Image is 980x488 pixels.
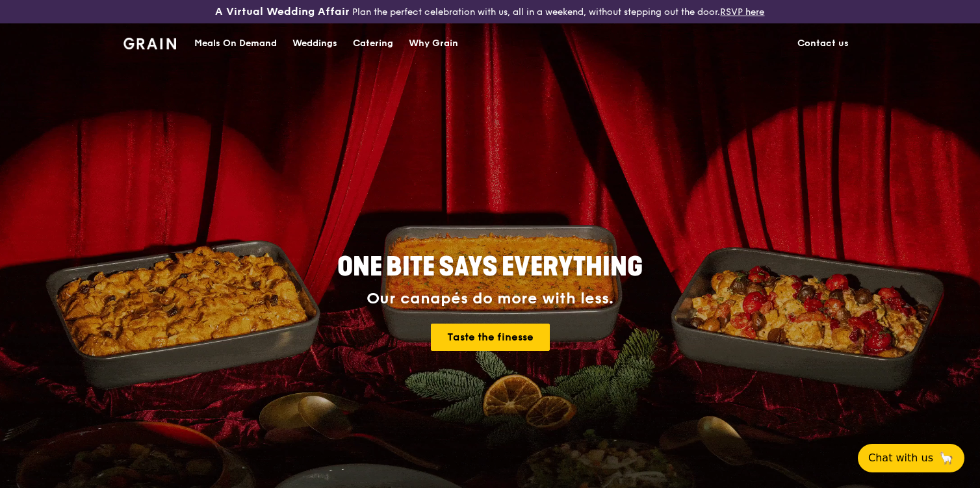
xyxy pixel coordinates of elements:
[868,450,933,466] span: Chat with us
[337,251,643,283] span: ONE BITE SAYS EVERYTHING
[256,290,724,308] div: Our canapés do more with less.
[215,5,350,18] h3: A Virtual Wedding Affair
[401,24,466,63] a: Why Grain
[163,5,816,18] div: Plan the perfect celebration with us, all in a weekend, without stepping out the door.
[123,23,176,62] a: GrainGrain
[345,24,401,63] a: Catering
[123,38,176,49] img: Grain
[858,444,964,472] button: Chat with us🦙
[720,6,764,18] a: RSVP here
[938,450,954,466] span: 🦙
[790,24,857,63] a: Contact us
[431,324,550,351] a: Taste the finesse
[409,24,458,63] div: Why Grain
[292,24,337,63] div: Weddings
[353,24,393,63] div: Catering
[285,24,345,63] a: Weddings
[194,24,277,63] div: Meals On Demand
